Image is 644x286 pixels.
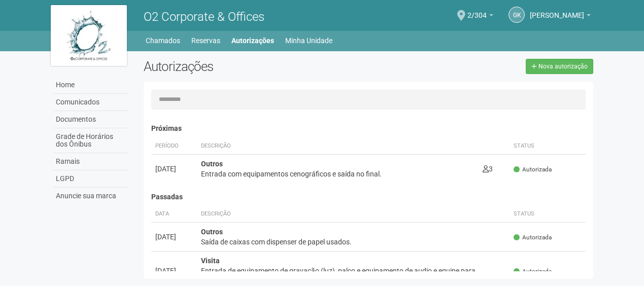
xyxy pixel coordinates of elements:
a: Home [53,77,128,94]
span: 2/304 [467,2,487,19]
a: Anuncie sua marca [53,188,128,204]
span: O2 Corporate & Offices [144,10,264,24]
span: Autorizada [514,165,552,174]
th: Data [151,206,197,223]
div: Entrada de equipamento de gravação (luz), palco e equipamento de audio e equipe para montagem [201,266,506,286]
a: Nova autorização [526,59,593,74]
a: Grade de Horários dos Ônibus [53,128,128,153]
a: LGPD [53,170,128,188]
div: [DATE] [155,232,193,242]
a: [PERSON_NAME] [530,13,591,21]
span: Gleice Kelly [530,2,584,19]
span: Autorizada [514,233,552,242]
h4: Passadas [151,193,586,201]
img: logo.jpg [51,5,127,66]
span: Autorizada [514,267,552,276]
h4: Próximas [151,125,586,132]
a: GK [509,7,525,23]
strong: Visita [201,257,220,265]
th: Status [510,206,586,223]
a: Chamados [146,33,180,48]
div: Entrada com equipamentos cenográficos e saída no final. [201,169,474,179]
a: Minha Unidade [285,33,332,48]
th: Descrição [197,138,479,155]
th: Período [151,138,197,155]
strong: Outros [201,160,223,168]
th: Descrição [197,206,510,223]
span: Nova autorização [538,63,588,70]
a: Ramais [53,153,128,170]
th: Status [510,138,586,155]
a: Autorizações [231,33,274,48]
strong: Outros [201,228,223,236]
div: [DATE] [155,266,193,276]
div: [DATE] [155,164,193,174]
a: Comunicados [53,94,128,111]
div: Saída de caixas com dispenser de papel usados. [201,237,506,247]
span: 3 [483,165,493,173]
a: Documentos [53,111,128,128]
a: 2/304 [467,13,493,21]
h2: Autorizações [144,59,361,74]
a: Reservas [191,33,220,48]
